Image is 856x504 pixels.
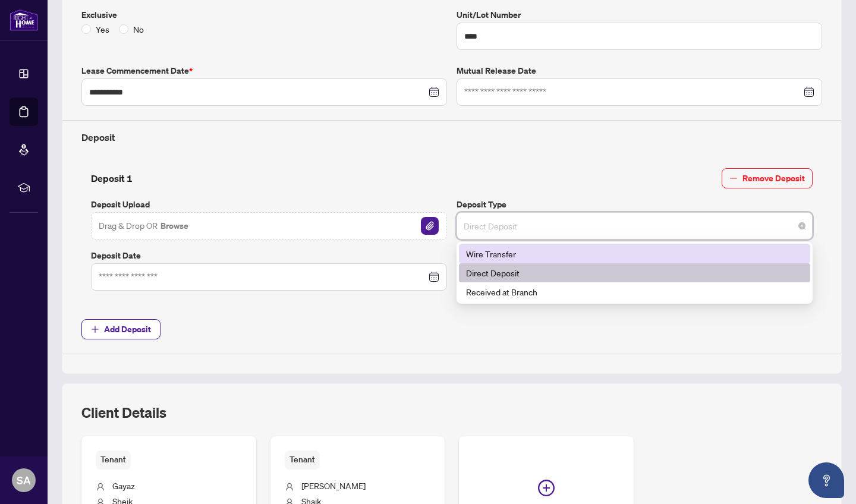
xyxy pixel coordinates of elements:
[798,222,805,229] span: close-circle
[457,64,822,77] label: Mutual Release Date
[466,247,803,260] div: Wire Transfer
[466,266,803,279] div: Direct Deposit
[459,263,810,282] div: Direct Deposit
[457,8,822,21] label: Unit/Lot Number
[104,320,151,339] span: Add Deposit
[420,216,439,235] button: File Attachement
[10,9,38,31] img: logo
[81,319,160,339] button: Add Deposit
[81,8,447,21] label: Exclusive
[722,168,813,188] button: Remove Deposit
[91,198,447,211] label: Deposit Upload
[159,218,190,234] button: Browse
[808,462,844,498] button: Open asap
[81,64,447,77] label: Lease Commencement Date
[301,480,366,491] span: [PERSON_NAME]
[466,285,803,298] div: Received at Branch
[742,169,805,188] span: Remove Deposit
[91,249,447,262] label: Deposit Date
[421,217,439,235] img: File Attachement
[459,282,810,301] div: Received at Branch
[459,244,810,263] div: Wire Transfer
[17,472,31,489] span: SA
[91,23,114,36] span: Yes
[285,451,320,469] span: Tenant
[457,198,813,211] label: Deposit Type
[99,218,190,234] span: Drag & Drop OR
[112,480,135,491] span: Gayaz
[464,215,805,237] span: Direct Deposit
[91,325,99,333] span: plus
[96,451,131,469] span: Tenant
[538,480,555,496] span: plus-circle
[128,23,149,36] span: No
[729,174,738,182] span: minus
[81,130,822,144] h4: Deposit
[91,171,133,185] h4: Deposit 1
[81,403,166,422] h2: Client Details
[91,212,447,240] span: Drag & Drop OR BrowseFile Attachement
